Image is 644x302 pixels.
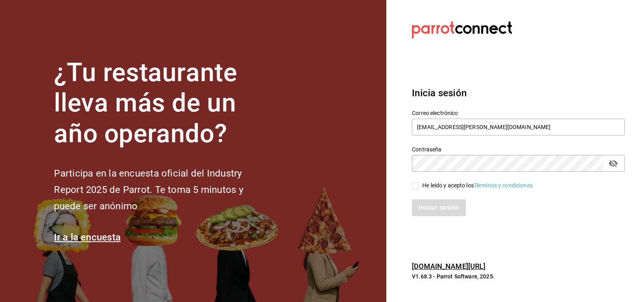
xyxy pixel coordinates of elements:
[412,147,625,152] label: Contraseña
[412,119,625,135] input: Ingresa tu correo electrónico
[54,58,270,149] h1: ¿Tu restaurante lleva más de un año operando?
[474,182,534,189] a: Términos y condiciones.
[54,165,270,214] h2: Participa en la encuesta oficial del Industry Report 2025 de Parrot. Te toma 5 minutos y puede se...
[422,181,534,190] div: He leído y acepto los
[606,157,620,170] button: passwordField
[412,262,485,270] a: [DOMAIN_NAME][URL]
[54,232,121,243] a: Ir a la encuesta
[412,86,625,100] h3: Inicia sesión
[412,110,625,116] label: Correo electrónico
[412,272,625,280] p: V1.68.3 - Parrot Software, 2025.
